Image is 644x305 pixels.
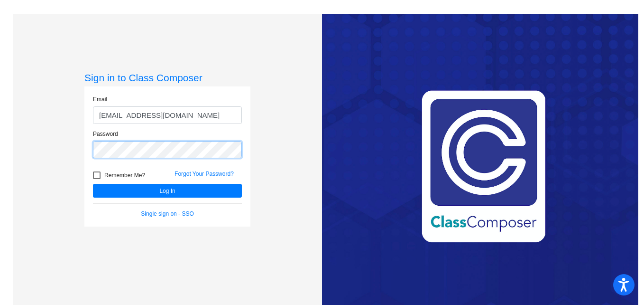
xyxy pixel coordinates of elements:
button: Log In [93,184,242,198]
a: Single sign on - SSO [141,210,193,217]
label: Email [93,95,107,104]
h3: Sign in to Class Composer [84,72,250,84]
span: Remember Me? [104,170,145,181]
label: Password [93,130,118,138]
a: Forgot Your Password? [175,171,234,177]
